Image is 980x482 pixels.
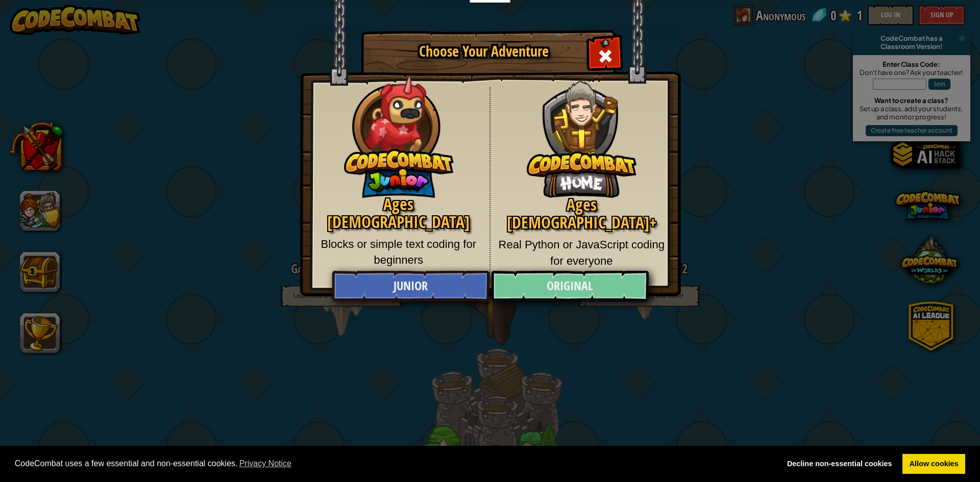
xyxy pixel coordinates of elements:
div: Close modal [589,39,621,71]
a: deny cookies [780,454,899,474]
p: Real Python or JavaScript coding for everyone [498,237,666,269]
img: CodeCombat Junior hero character [344,68,454,198]
p: Blocks or simple text coding for beginners [315,236,482,268]
h1: Choose Your Adventure [379,44,589,60]
a: Original [491,271,648,301]
h2: Ages [DEMOGRAPHIC_DATA]+ [498,196,666,232]
h2: Ages [DEMOGRAPHIC_DATA] [315,195,482,231]
img: CodeCombat Original hero character [527,64,636,198]
a: learn more about cookies [238,456,293,471]
a: allow cookies [902,454,965,474]
a: Junior [332,271,489,301]
span: CodeCombat uses a few essential and non-essential cookies. [15,456,772,471]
